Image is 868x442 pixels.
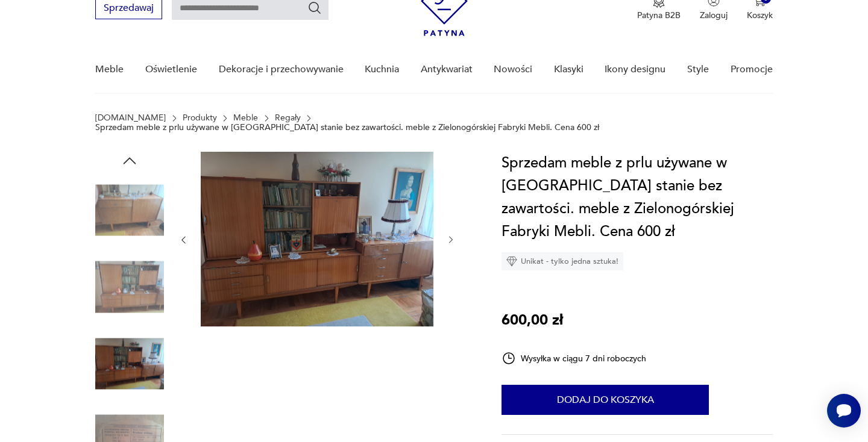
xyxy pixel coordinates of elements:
[502,351,646,366] div: Wysyłka w ciągu 7 dni roboczych
[502,152,772,243] h1: Sprzedam meble z prlu używane w [GEOGRAPHIC_DATA] stanie bez zawartości. meble z Zielonogórskiej ...
[365,46,399,93] a: Kuchnia
[700,10,728,21] p: Zaloguj
[605,46,665,93] a: Ikony designu
[494,46,532,93] a: Nowości
[502,309,563,332] p: 600,00 zł
[827,394,861,428] iframe: Smartsupp widget button
[637,10,681,21] p: Patyna B2B
[183,113,217,123] a: Produkty
[95,123,599,132] p: Sprzedam meble z prlu używane w [GEOGRAPHIC_DATA] stanie bez zawartości. meble z Zielonogórskiej ...
[95,176,164,244] img: Zdjęcie produktu Sprzedam meble z prlu używane w dobrym stanie bez zawartości. meble z Zielonogór...
[275,113,301,123] a: Regały
[145,46,197,93] a: Oświetlenie
[219,46,344,93] a: Dekoracje i przechowywanie
[95,113,166,123] a: [DOMAIN_NAME]
[731,46,773,93] a: Promocje
[95,46,124,93] a: Meble
[554,46,583,93] a: Klasyki
[201,152,433,326] img: Zdjęcie produktu Sprzedam meble z prlu używane w dobrym stanie bez zawartości. meble z Zielonogór...
[502,252,623,270] div: Unikat - tylko jedna sztuka!
[506,256,517,267] img: Ikona diamentu
[687,46,709,93] a: Style
[502,385,709,415] button: Dodaj do koszyka
[747,10,773,21] p: Koszyk
[233,113,258,123] a: Meble
[421,46,473,93] a: Antykwariat
[307,1,322,15] button: Szukaj
[95,5,162,13] a: Sprzedawaj
[95,329,164,398] img: Zdjęcie produktu Sprzedam meble z prlu używane w dobrym stanie bez zawartości. meble z Zielonogór...
[95,253,164,322] img: Zdjęcie produktu Sprzedam meble z prlu używane w dobrym stanie bez zawartości. meble z Zielonogór...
